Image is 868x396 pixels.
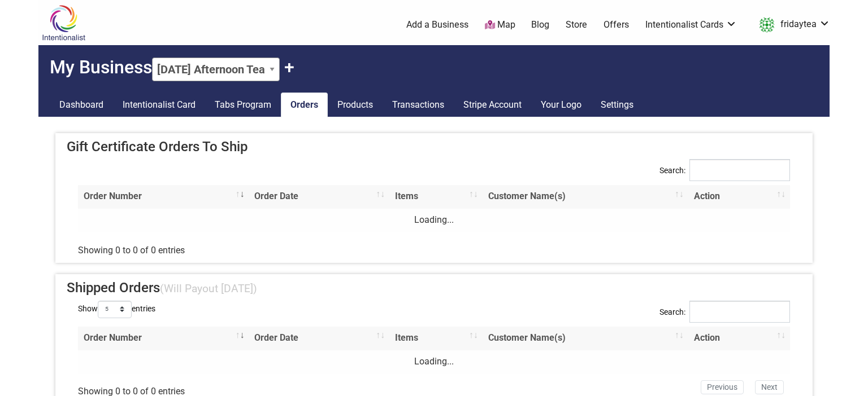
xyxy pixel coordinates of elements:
[38,45,830,81] h2: My Business
[531,19,549,31] a: Blog
[689,301,790,323] input: Search:
[566,19,587,31] a: Store
[389,327,483,350] th: Items: activate to sort column ascending
[688,185,790,209] th: Action: activate to sort column ascending
[78,185,249,209] th: Order Number: activate to sort column ascending
[78,236,365,257] div: Showing 0 to 0 of 0 entries
[98,301,132,318] select: Showentries
[659,159,790,190] label: Search:
[659,301,790,332] label: Search:
[389,185,483,209] th: Items: activate to sort column ascending
[688,327,790,350] th: Action: activate to sort column ascending
[753,15,830,35] a: fridaytea
[67,139,801,155] h4: Gift Certificate Orders To Ship
[689,159,790,181] input: Search:
[160,282,257,295] small: (Will Payout [DATE])
[591,93,643,117] a: Settings
[113,93,205,117] a: Intentionalist Card
[78,209,790,232] td: Loading...
[205,93,281,117] a: Tabs Program
[50,93,113,117] a: Dashboard
[604,19,629,31] a: Offers
[284,56,294,78] button: Claim Another
[483,185,688,209] th: Customer Name(s): activate to sort column ascending
[531,93,591,117] a: Your Logo
[485,19,515,32] a: Map
[406,19,468,31] a: Add a Business
[328,93,383,117] a: Products
[78,350,790,374] td: Loading...
[483,327,688,350] th: Customer Name(s): activate to sort column ascending
[37,5,90,41] img: Intentionalist
[281,93,328,117] a: Orders
[383,93,454,117] a: Transactions
[67,280,801,296] h4: Shipped Orders
[78,301,155,318] label: Show entries
[78,327,249,350] th: Order Number: activate to sort column ascending
[249,185,389,209] th: Order Date: activate to sort column ascending
[249,327,389,350] th: Order Date: activate to sort column ascending
[645,19,737,31] a: Intentionalist Cards
[454,93,531,117] a: Stripe Account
